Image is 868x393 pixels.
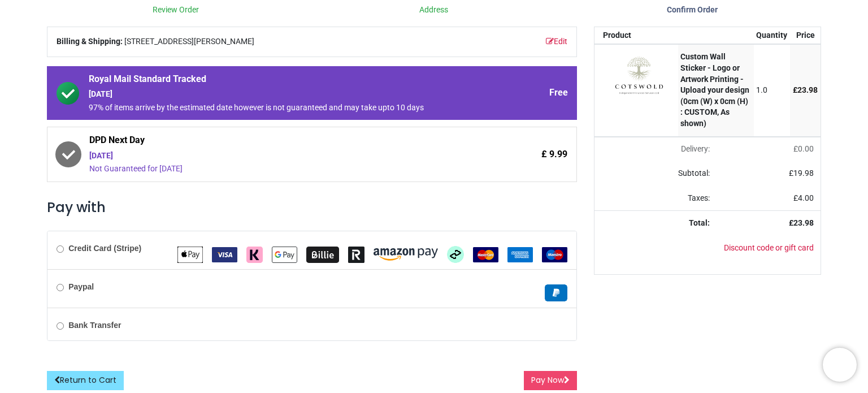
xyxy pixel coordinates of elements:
[246,249,263,258] span: Klarna
[89,134,472,150] span: DPD Next Day
[524,371,577,390] button: Pay Now
[793,169,814,178] span: 19.98
[793,218,814,227] span: 23.98
[68,321,121,330] b: Bank Transfer
[507,249,533,258] span: American Express
[212,249,237,258] span: VISA
[246,247,263,263] img: Klarna
[603,51,675,104] img: eSQ+VYAAAAASUVORK5CYII=
[89,73,472,89] span: Royal Mail Standard Tracked
[594,186,717,211] td: Taxes:
[473,249,498,258] span: MasterCard
[793,144,814,153] span: £
[545,284,567,301] img: Paypal
[177,247,203,263] img: Apple Pay
[89,89,472,100] div: [DATE]
[541,148,567,161] span: £ 9.99
[594,27,678,44] th: Product
[756,85,787,96] div: 1.0
[447,249,464,258] span: Afterpay Clearpay
[374,249,438,258] span: Amazon Pay
[789,169,814,178] span: £
[793,85,818,94] span: £
[47,371,124,390] a: Return to Cart
[447,246,464,263] img: Afterpay Clearpay
[689,218,710,227] strong: Total:
[68,244,141,253] b: Credit Card (Stripe)
[348,247,364,263] img: Revolut Pay
[542,249,567,258] span: Maestro
[57,245,64,253] input: Credit Card (Stripe)
[790,27,821,44] th: Price
[473,247,498,262] img: MasterCard
[549,87,568,99] span: Free
[272,247,297,263] img: Google Pay
[57,37,123,46] b: Billing & Shipping:
[124,36,254,47] span: [STREET_ADDRESS][PERSON_NAME]
[374,248,438,261] img: Amazon Pay
[306,249,339,258] span: Billie
[89,102,472,114] div: 97% of items arrive by the estimated date however is not guaranteed and may take upto 10 days
[89,163,472,175] div: Not Guaranteed for [DATE]
[57,284,64,291] input: Paypal
[305,5,563,16] div: Address
[793,193,814,202] span: £
[594,137,717,162] td: Delivery will be updated after choosing a new delivery method
[272,249,297,258] span: Google Pay
[546,36,567,47] a: Edit
[754,27,791,44] th: Quantity
[47,198,577,217] h3: Pay with
[89,150,472,162] div: [DATE]
[68,282,94,291] b: Paypal
[798,144,814,153] span: 0.00
[57,322,64,330] input: Bank Transfer
[563,5,821,16] div: Confirm Order
[507,247,533,262] img: American Express
[348,249,364,258] span: Revolut Pay
[545,288,567,297] span: Paypal
[724,243,814,252] a: Discount code or gift card
[680,52,749,128] strong: Custom Wall Sticker - Logo or Artwork Printing - Upload your design (0cm (W) x 0cm (H) : CUSTOM, ...
[542,247,567,262] img: Maestro
[47,5,305,16] div: Review Order
[594,161,717,186] td: Subtotal:
[789,218,814,227] strong: £
[798,193,814,202] span: 4.00
[212,247,237,262] img: VISA
[797,85,818,94] span: 23.98
[306,247,339,263] img: Billie
[177,249,203,258] span: Apple Pay
[823,348,857,382] iframe: Brevo live chat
